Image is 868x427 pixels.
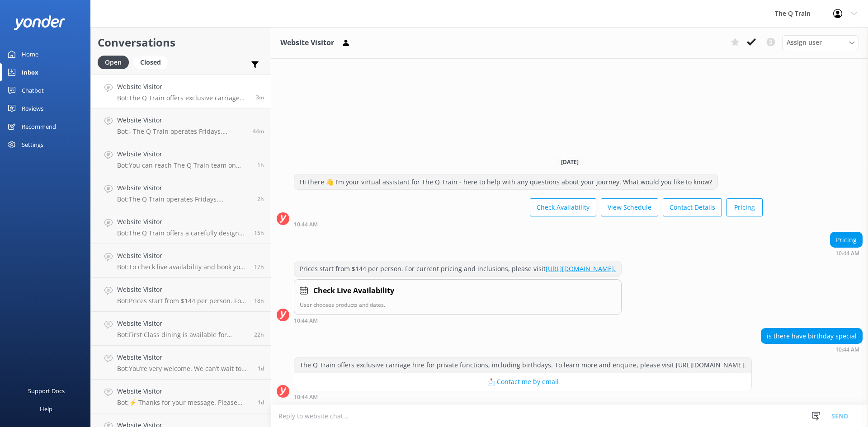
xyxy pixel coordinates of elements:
[254,263,264,271] span: Sep 17 2025 05:41pm (UTC +10:00) Australia/Sydney
[91,244,271,278] a: Website VisitorBot:To check live availability and book your experience, please visit [URL][DOMAIN...
[117,285,247,295] h4: Website Visitor
[761,346,863,352] div: Sep 18 2025 10:44am (UTC +10:00) Australia/Sydney
[546,264,616,273] a: [URL][DOMAIN_NAME].
[117,82,249,92] h4: Website Visitor
[257,195,264,203] span: Sep 18 2025 08:01am (UTC +10:00) Australia/Sydney
[117,319,247,328] h4: Website Visitor
[835,347,859,352] strong: 10:44 AM
[91,75,271,108] a: Website VisitorBot:The Q Train offers exclusive carriage hire for private functions, including bi...
[117,365,251,373] p: Bot: You’re very welcome. We can’t wait to have you onboard The Q Train.
[835,251,859,256] strong: 10:44 AM
[313,285,394,297] h4: Check Live Availability
[117,251,247,261] h4: Website Visitor
[258,399,264,406] span: Sep 16 2025 03:31pm (UTC +10:00) Australia/Sydney
[761,328,862,344] div: is there have birthday special
[22,117,56,136] div: Recommend
[133,57,172,67] a: Closed
[294,317,622,324] div: Sep 18 2025 10:44am (UTC +10:00) Australia/Sydney
[91,380,271,413] a: Website VisitorBot:⚡ Thanks for your message. Please contact us on the form below so we can answe...
[98,57,133,67] a: Open
[91,312,271,346] a: Website VisitorBot:First Class dining is available for couples in private two-person compartments...
[22,99,43,117] div: Reviews
[117,195,250,203] p: Bot: The Q Train operates Fridays, Saturdays, and Sundays all year round, except on Public Holida...
[254,229,264,237] span: Sep 17 2025 06:52pm (UTC +10:00) Australia/Sydney
[117,297,247,305] p: Bot: Prices start from $144 per person. For more details on current pricing and inclusions, visit...
[787,38,822,47] span: Assign user
[830,232,862,248] div: Pricing
[117,217,247,227] h4: Website Visitor
[98,56,129,69] div: Open
[28,382,65,400] div: Support Docs
[258,365,264,372] span: Sep 17 2025 08:19am (UTC +10:00) Australia/Sydney
[782,35,859,50] div: Assign User
[117,183,250,193] h4: Website Visitor
[294,222,318,227] strong: 10:44 AM
[294,174,717,190] div: Hi there 👋 I’m your virtual assistant for The Q Train - here to help with any questions about you...
[91,108,271,142] a: Website VisitorBot:- The Q Train operates Fridays, Saturdays, and Sundays all year round. It does...
[14,15,66,30] img: yonder-white-logo.png
[117,127,246,136] p: Bot: - The Q Train operates Fridays, Saturdays, and Sundays all year round. It does not operate o...
[254,331,264,338] span: Sep 17 2025 12:23pm (UTC +10:00) Australia/Sydney
[117,149,250,159] h4: Website Visitor
[294,373,751,391] button: 📩 Contact me by email
[117,331,247,339] p: Bot: First Class dining is available for couples in private two-person compartments, or for small...
[294,394,318,400] strong: 10:44 AM
[117,94,249,102] p: Bot: The Q Train offers exclusive carriage hire for private functions, including birthdays. To le...
[257,161,264,169] span: Sep 18 2025 09:47am (UTC +10:00) Australia/Sydney
[22,63,38,81] div: Inbox
[253,127,264,135] span: Sep 18 2025 10:03am (UTC +10:00) Australia/Sydney
[726,198,763,216] button: Pricing
[280,37,334,49] h3: Website Visitor
[256,94,264,101] span: Sep 18 2025 10:44am (UTC +10:00) Australia/Sydney
[40,400,52,418] div: Help
[117,386,251,396] h4: Website Visitor
[117,352,251,362] h4: Website Visitor
[22,136,43,154] div: Settings
[663,198,722,216] button: Contact Details
[294,318,318,324] strong: 10:44 AM
[91,142,271,176] a: Website VisitorBot:You can reach The Q Train team on [PHONE_NUMBER] or email [EMAIL_ADDRESS][DOMA...
[91,346,271,380] a: Website VisitorBot:You’re very welcome. We can’t wait to have you onboard The Q Train.1d
[254,297,264,305] span: Sep 17 2025 03:59pm (UTC +10:00) Australia/Sydney
[300,300,616,309] p: User chooses products and dates.
[117,399,251,407] p: Bot: ⚡ Thanks for your message. Please contact us on the form below so we can answer your question.
[22,45,38,63] div: Home
[91,210,271,244] a: Website VisitorBot:The Q Train offers a carefully designed degustation experience that includes v...
[601,198,658,216] button: View Schedule
[556,158,584,166] span: [DATE]
[117,229,247,237] p: Bot: The Q Train offers a carefully designed degustation experience that includes vegan alteratio...
[98,34,264,51] h2: Conversations
[294,357,751,373] div: The Q Train offers exclusive carriage hire for private functions, including birthdays. To learn m...
[22,81,44,99] div: Chatbot
[91,176,271,210] a: Website VisitorBot:The Q Train operates Fridays, Saturdays, and Sundays all year round, except on...
[117,161,250,169] p: Bot: You can reach The Q Train team on [PHONE_NUMBER] or email [EMAIL_ADDRESS][DOMAIN_NAME]. For ...
[294,261,621,277] div: Prices start from $144 per person. For current pricing and inclusions, please visit
[91,278,271,312] a: Website VisitorBot:Prices start from $144 per person. For more details on current pricing and inc...
[117,263,247,271] p: Bot: To check live availability and book your experience, please visit [URL][DOMAIN_NAME].
[133,56,168,69] div: Closed
[294,221,763,227] div: Sep 18 2025 10:44am (UTC +10:00) Australia/Sydney
[530,198,596,216] button: Check Availability
[830,250,863,256] div: Sep 18 2025 10:44am (UTC +10:00) Australia/Sydney
[294,394,752,400] div: Sep 18 2025 10:44am (UTC +10:00) Australia/Sydney
[117,115,246,125] h4: Website Visitor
